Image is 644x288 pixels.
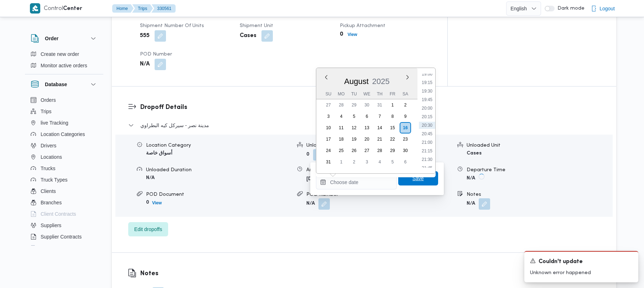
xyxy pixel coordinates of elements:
span: Edit dropoffs [134,225,162,234]
div: day-28 [374,145,385,156]
div: day-4 [336,111,347,122]
button: Trips [28,106,100,117]
div: Mo [336,89,347,99]
div: day-9 [400,111,411,122]
div: Th [374,89,385,99]
li: 20:45 [419,130,435,137]
div: day-13 [361,122,373,133]
div: Departure Time [467,166,612,174]
span: Orders [41,96,56,104]
li: 21:00 [419,139,435,146]
li: 19:15 [419,79,435,86]
div: POD Number [306,191,452,198]
b: 555 [140,32,150,40]
span: Drivers [41,141,56,150]
div: Button. Open the year selector. 2025 is currently selected. [372,77,390,86]
b: N/A [467,176,475,180]
h3: Notes [140,269,164,278]
span: Pickup Attachment [340,23,385,28]
div: Order [25,48,103,74]
div: day-6 [400,156,411,168]
li: 19:45 [419,96,435,103]
b: 0 [146,200,149,205]
div: day-31 [323,156,334,168]
span: Location Categories [41,130,85,138]
div: day-5 [348,111,360,122]
button: Monitor active orders [28,60,100,71]
div: day-26 [348,145,360,156]
li: 20:00 [419,105,435,112]
div: day-29 [348,99,360,111]
button: Orders [28,94,100,106]
button: live Tracking [28,117,100,129]
div: day-17 [323,133,334,145]
img: X8yXhbKr1z7QwAAAABJRU5ErkJggg== [30,3,40,14]
b: [DATE] 10:25 AM [306,177,345,181]
button: Order [31,34,98,43]
p: Unknown error happened [530,269,633,277]
button: Database [31,80,98,89]
li: 20:15 [419,113,435,120]
button: Logout [588,1,618,16]
li: 19:00 [419,70,435,78]
div: month-2025-08 [322,99,412,168]
span: Shipment Unit [240,23,273,28]
div: Notification [530,257,633,266]
div: day-1 [336,156,347,168]
div: day-8 [387,111,398,122]
div: day-31 [374,99,385,111]
b: N/A [467,201,475,206]
div: day-30 [400,145,411,156]
span: Locations [41,153,62,161]
div: Unloaded Duration [146,166,291,174]
button: View [345,30,360,39]
b: Center [63,6,82,11]
div: We [361,89,373,99]
h3: Order [45,34,58,43]
div: POD Document [146,191,291,198]
span: Supplier Contracts [41,232,82,241]
div: Sa [400,89,411,99]
button: Client Contracts [28,208,100,220]
button: Save [398,171,438,185]
div: مدينة نصر - سيركل كيه البطراوي [115,135,613,217]
span: live Tracking [41,119,68,127]
li: 19:30 [419,88,435,95]
div: day-30 [361,99,373,111]
span: Client Contracts [41,210,76,218]
span: Shipment Number of Units [140,23,204,28]
b: Cases [240,32,256,40]
div: day-2 [400,99,411,111]
span: Create new order [41,50,79,58]
button: Branches [28,197,100,208]
div: day-3 [323,111,334,122]
div: day-4 [374,156,385,168]
b: 0 [306,152,310,157]
input: Press the down key to enter a popover containing a calendar. Press the escape key to close the po... [316,175,397,189]
span: POD Number [140,52,172,57]
button: 330561 [151,4,176,13]
div: day-20 [361,133,373,145]
button: Edit dropoffs [128,222,168,236]
div: day-27 [323,99,334,111]
div: day-22 [387,133,398,145]
button: Suppliers [28,220,100,231]
div: day-10 [323,122,334,133]
li: 20:30 [419,122,435,129]
h3: Database [45,80,67,89]
div: day-18 [336,133,347,145]
div: day-16 [400,122,411,133]
span: Suppliers [41,221,61,230]
div: day-28 [336,99,347,111]
span: 2025 [372,77,389,86]
div: day-1 [387,99,398,111]
span: Trucks [41,164,55,173]
b: N/A [306,201,315,206]
b: N/A [146,176,155,180]
span: Monitor active orders [41,61,87,70]
div: day-11 [336,122,347,133]
div: day-24 [323,145,334,156]
b: Cases [467,151,482,156]
div: day-5 [387,156,398,168]
button: Next month [405,74,410,80]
